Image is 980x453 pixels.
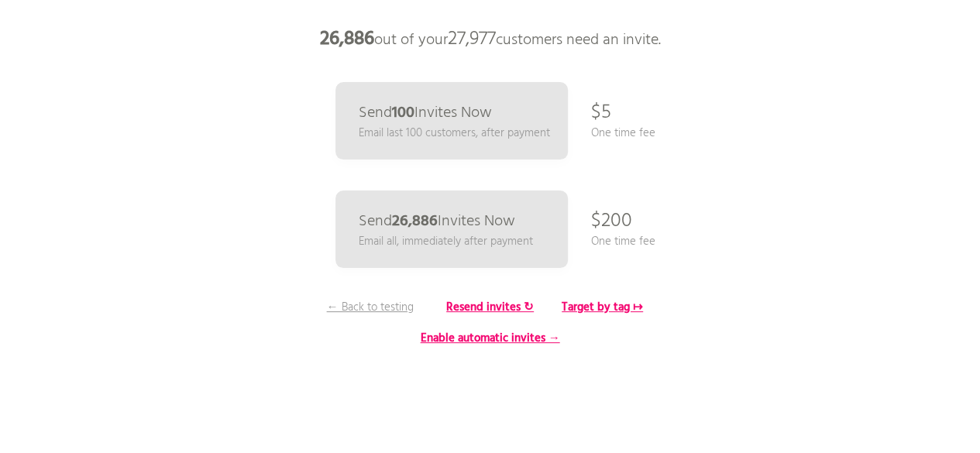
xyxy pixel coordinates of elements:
[421,329,560,348] b: Enable automatic invites →
[446,298,534,317] b: Resend invites ↻
[335,190,568,268] a: Send26,886Invites Now Email all, immediately after payment
[359,105,492,121] p: Send Invites Now
[320,24,374,55] b: 26,886
[359,233,533,250] p: Email all, immediately after payment
[359,125,550,142] p: Email last 100 customers, after payment
[392,209,438,234] b: 26,886
[392,101,414,125] b: 100
[591,233,655,250] p: One time fee
[448,24,496,55] span: 27,977
[562,298,643,317] b: Target by tag ↦
[591,198,632,245] p: $200
[258,16,723,63] p: out of your customers need an invite.
[591,125,655,142] p: One time fee
[359,214,515,229] p: Send Invites Now
[335,82,568,160] a: Send100Invites Now Email last 100 customers, after payment
[591,90,611,136] p: $5
[312,299,428,316] p: ← Back to testing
